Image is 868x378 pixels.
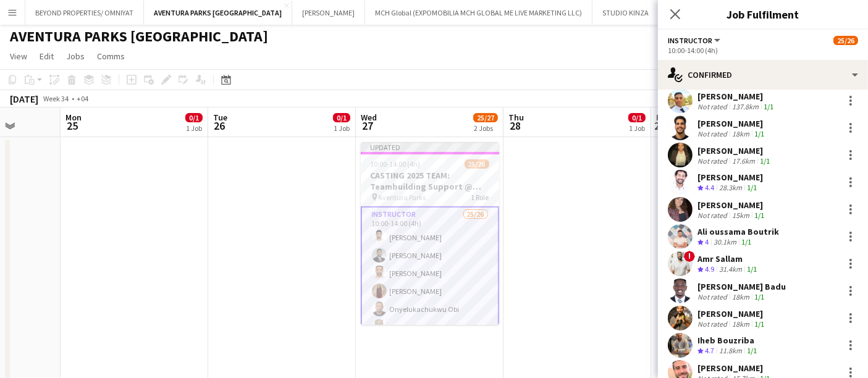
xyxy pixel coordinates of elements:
[629,124,645,133] div: 1 Job
[359,119,377,133] span: 27
[361,142,499,152] div: Updated
[371,159,421,169] span: 10:00-14:00 (4h)
[185,113,203,122] span: 0/1
[697,211,730,220] div: Not rated
[77,94,88,103] div: +04
[684,251,695,262] span: !
[61,48,90,64] a: Jobs
[730,292,752,301] div: 18km
[730,102,761,111] div: 137.8km
[754,211,764,220] app-skills-label: 1/1
[471,193,489,202] span: 1 Role
[66,51,85,62] span: Jobs
[508,112,524,123] span: Thu
[697,363,772,374] div: [PERSON_NAME]
[379,193,426,202] span: Aventura Parks
[361,170,499,192] h3: CASTING 2025 TEAM: Teambuilding Support @ Aventura Parks
[186,124,202,133] div: 1 Job
[717,346,744,356] div: 11.8km
[658,60,868,90] div: Confirmed
[211,119,227,133] span: 26
[64,119,82,133] span: 25
[760,156,770,166] app-skills-label: 1/1
[92,48,130,64] a: Comms
[35,48,59,64] a: Edit
[730,129,752,138] div: 18km
[361,142,499,325] app-job-card: Updated10:00-14:00 (4h)25/26CASTING 2025 TEAM: Teambuilding Support @ Aventura Parks Aventura Par...
[628,113,646,122] span: 0/1
[747,183,757,192] app-skills-label: 1/1
[717,264,744,275] div: 31.4km
[747,346,757,355] app-skills-label: 1/1
[361,112,377,123] span: Wed
[833,36,858,45] span: 25/26
[697,102,730,111] div: Not rated
[334,124,350,133] div: 1 Job
[754,319,764,329] app-skills-label: 1/1
[144,1,292,25] button: AVENTURA PARKS [GEOGRAPHIC_DATA]
[473,113,498,122] span: 25/27
[730,319,752,329] div: 18km
[97,51,125,62] span: Comms
[741,237,751,246] app-skills-label: 1/1
[668,36,712,45] span: Instructor
[697,292,730,301] div: Not rated
[697,172,763,183] div: [PERSON_NAME]
[656,112,666,123] span: Fri
[764,102,773,111] app-skills-label: 1/1
[41,94,72,103] span: Week 34
[654,119,666,133] span: 29
[592,1,659,25] button: STUDIO KINZA
[668,46,858,55] div: 10:00-14:00 (4h)
[697,129,730,138] div: Not rated
[10,27,268,46] h1: AVENTURA PARKS [GEOGRAPHIC_DATA]
[474,124,497,133] div: 2 Jobs
[668,36,722,45] button: Instructor
[697,91,776,102] div: [PERSON_NAME]
[747,264,757,274] app-skills-label: 1/1
[705,237,709,246] span: 4
[10,93,38,105] div: [DATE]
[465,159,489,169] span: 25/26
[705,264,714,274] span: 4.9
[40,51,54,62] span: Edit
[697,226,779,237] div: Ali oussama Boutrik
[711,237,739,248] div: 30.1km
[65,112,82,123] span: Mon
[754,129,764,138] app-skills-label: 1/1
[730,211,752,220] div: 15km
[705,183,714,192] span: 4.4
[507,119,524,133] span: 28
[717,183,744,193] div: 28.3km
[730,156,757,166] div: 17.6km
[754,292,764,301] app-skills-label: 1/1
[697,156,730,166] div: Not rated
[365,1,592,25] button: MCH Global (EXPOMOBILIA MCH GLOBAL ME LIVE MARKETING LLC)
[697,319,730,329] div: Not rated
[697,145,772,156] div: [PERSON_NAME]
[292,1,365,25] button: [PERSON_NAME]
[10,51,27,62] span: View
[697,308,767,319] div: [PERSON_NAME]
[697,335,759,346] div: Iheb Bouzriba
[5,48,32,64] a: View
[697,281,786,292] div: [PERSON_NAME] Badu
[658,6,868,22] h3: Job Fulfilment
[705,346,714,355] span: 4.7
[213,112,227,123] span: Tue
[25,1,144,25] button: BEYOND PROPERTIES/ OMNIYAT
[697,199,767,211] div: [PERSON_NAME]
[697,253,759,264] div: Amr Sallam
[333,113,350,122] span: 0/1
[697,118,767,129] div: [PERSON_NAME]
